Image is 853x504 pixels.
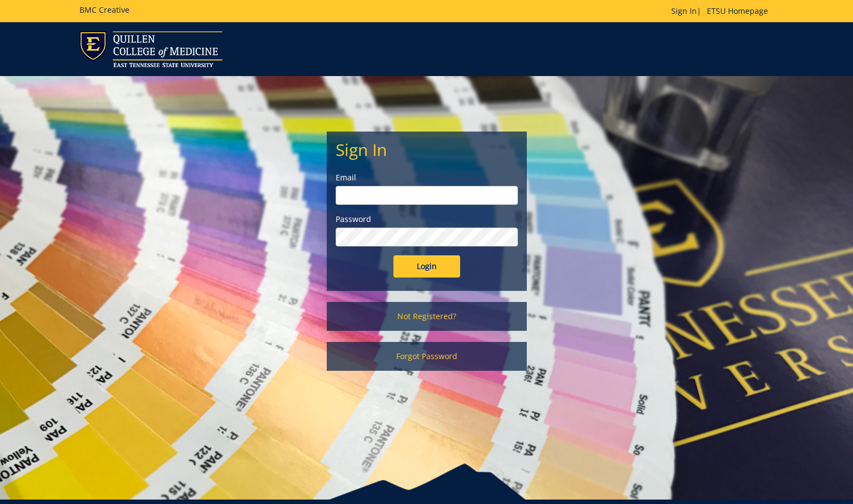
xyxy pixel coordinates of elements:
[393,255,460,278] input: Login
[701,6,774,16] a: ETSU Homepage
[336,140,518,159] h2: Sign In
[671,6,697,16] a: Sign In
[671,6,774,17] p: |
[336,172,518,183] label: Email
[79,31,222,67] img: ETSU logo
[327,342,527,371] a: Forgot Password
[327,302,527,331] a: Not Registered?
[336,214,518,225] label: Password
[79,6,129,14] h5: BMC Creative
